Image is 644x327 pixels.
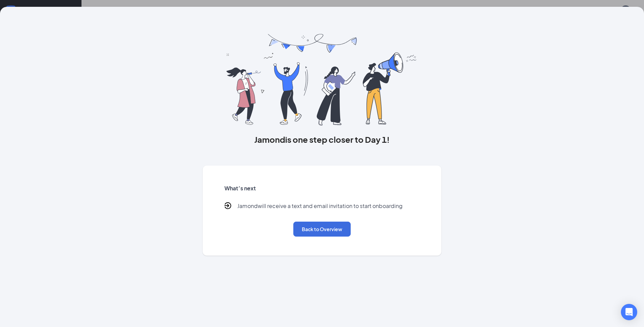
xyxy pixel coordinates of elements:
[203,134,442,145] h3: Jamond is one step closer to Day 1!
[621,304,637,320] div: Open Intercom Messenger
[224,185,420,192] h5: What’s next
[293,222,351,237] button: Back to Overview
[226,34,418,125] img: you are all set
[237,202,403,211] p: Jamond will receive a text and email invitation to start onboarding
